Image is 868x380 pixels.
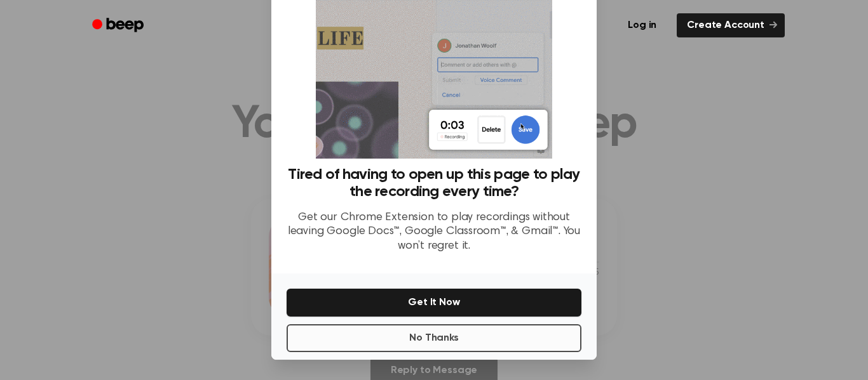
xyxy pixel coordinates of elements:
a: Create Account [677,13,785,37]
button: Get It Now [287,289,581,317]
button: No Thanks [287,324,581,352]
a: Beep [83,13,155,38]
a: Log in [615,11,669,40]
h3: Tired of having to open up this page to play the recording every time? [287,166,581,200]
p: Get our Chrome Extension to play recordings without leaving Google Docs™, Google Classroom™, & Gm... [287,211,581,254]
